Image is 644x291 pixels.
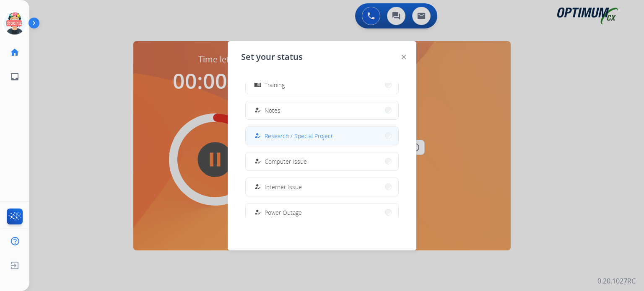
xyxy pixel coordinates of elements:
mat-icon: home [10,47,20,57]
mat-icon: how_to_reg [254,132,261,139]
button: Internet Issue [246,178,398,196]
mat-icon: how_to_reg [254,209,261,216]
p: 0.20.1027RC [597,276,636,286]
mat-icon: inbox [10,72,20,82]
button: Training [246,76,398,94]
button: Power Outage [246,203,398,221]
span: Computer Issue [265,157,307,166]
mat-icon: how_to_reg [254,158,261,165]
span: Research / Special Project [265,131,333,140]
button: Research / Special Project [246,127,398,145]
span: Set your status [241,51,303,63]
span: Notes [265,106,280,115]
img: close-button [402,55,406,59]
span: Power Outage [265,208,302,217]
span: Training [265,80,285,89]
mat-icon: menu_book [254,81,261,88]
mat-icon: how_to_reg [254,107,261,114]
button: Computer Issue [246,152,398,170]
span: Internet Issue [265,183,302,191]
button: Notes [246,101,398,119]
mat-icon: how_to_reg [254,183,261,191]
